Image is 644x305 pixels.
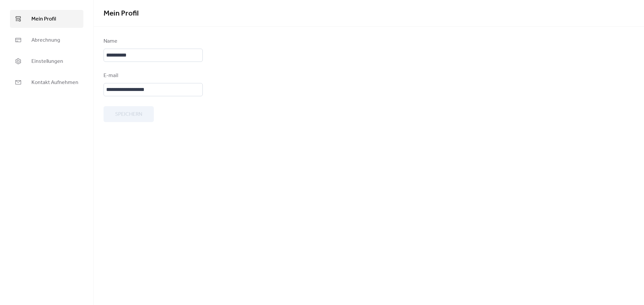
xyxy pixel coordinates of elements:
[10,31,83,49] a: Abrechnung
[104,72,201,80] div: E-mail
[31,15,56,23] span: Mein Profil
[104,37,201,45] div: Name
[10,52,83,70] a: Einstellungen
[104,6,139,21] span: Mein Profil
[10,73,83,91] a: Kontakt Aufnehmen
[10,10,83,28] a: Mein Profil
[31,79,78,87] span: Kontakt Aufnehmen
[31,36,60,44] span: Abrechnung
[31,58,63,65] span: Einstellungen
